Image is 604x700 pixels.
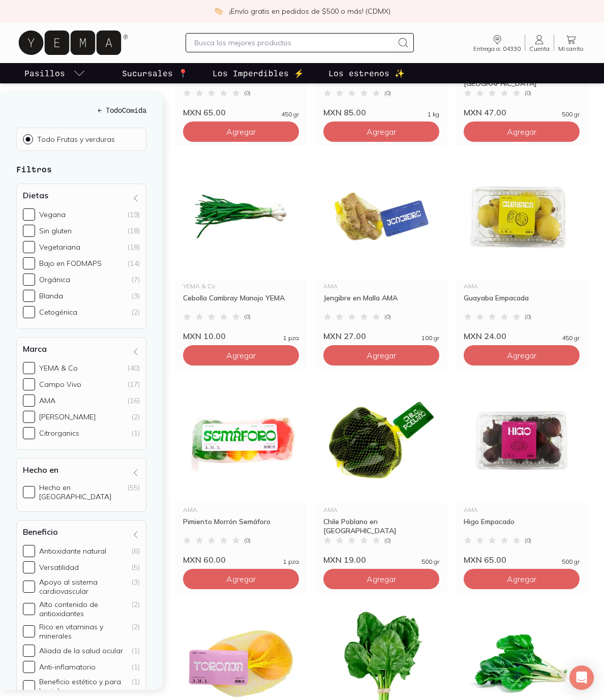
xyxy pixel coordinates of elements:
input: Blanda(3) [23,290,35,302]
input: Cetogénica(2) [23,306,35,318]
div: Higo Empacado [464,517,580,535]
div: (3) [132,577,140,596]
p: Los Imperdibles ⚡️ [213,67,304,79]
div: Apoyo al sistema cardiovascular [39,577,128,596]
input: Antioxidante natural(6) [23,545,35,557]
span: Agregar [507,127,536,137]
button: Agregar [464,569,580,589]
div: Sin gluten [39,226,72,235]
a: Los Imperdibles ⚡️ [210,63,306,83]
input: Busca los mejores productos [194,37,394,49]
div: Dietas [16,184,146,329]
div: AMA [183,507,299,513]
img: Guayaba [456,154,588,279]
span: MXN 65.00 [183,107,226,117]
input: Citrorganics(1) [23,427,35,439]
span: Agregar [507,350,536,360]
div: (18) [128,242,140,252]
span: MXN 60.00 [183,555,226,565]
span: 500 gr [562,111,580,117]
h4: Dietas [23,190,48,200]
span: MXN 19.00 [323,555,366,565]
div: AMA [323,283,439,289]
div: Blanda [39,291,63,300]
a: pasillo-todos-link [22,63,87,83]
input: Campo Vivo(17) [23,378,35,390]
div: Alto contenido de antioxidantes [39,600,128,618]
a: Chile Poblano en Malla AMAAMAChile Poblano en [GEOGRAPHIC_DATA](0)MXN 19.00500 gr [315,378,447,565]
div: (55) [128,483,140,501]
a: Cebolla cambray en Manojo YEMAYEMA & CoCebolla Cambray Manojo YEMA(0)MXN 10.001 pza [175,154,307,341]
a: Higo Empacado 1AMAHigo Empacado(0)MXN 65.00500 gr [456,378,588,565]
span: ( 0 ) [384,314,391,320]
div: Marca [16,337,146,450]
div: (1) [132,646,140,655]
div: AMA [323,507,439,513]
span: 450 gr [281,111,299,117]
input: Beneficio estético y para la piel(1) [23,680,35,692]
div: Orgánica [39,275,70,284]
span: MXN 85.00 [323,107,366,117]
span: 1 kg [428,111,439,117]
div: (14) [128,259,140,268]
p: Pasillos [24,67,65,79]
input: [PERSON_NAME](2) [23,411,35,423]
span: ( 0 ) [244,314,251,320]
div: (1) [132,662,140,672]
div: (6) [132,546,140,556]
img: check [214,7,223,16]
strong: Filtros [16,164,52,174]
span: Agregar [367,350,396,360]
div: [PERSON_NAME] [39,412,96,421]
button: Agregar [183,121,299,142]
p: Sucursales 📍 [122,67,188,79]
span: MXN 10.00 [183,331,226,341]
a: GuayabaAMAGuayaba Empacada(0)MXN 24.00450 gr [456,154,588,341]
input: Alto contenido de antioxidantes(2) [23,603,35,615]
span: 1 pza [283,559,299,565]
span: Agregar [507,574,536,584]
p: Todo Frutas y verduras [37,135,115,144]
span: Agregar [226,574,256,584]
h4: Marca [23,344,47,354]
span: ( 0 ) [244,537,251,543]
div: Campo Vivo [39,380,81,389]
div: (3) [132,291,140,300]
a: ← TodoComida [16,105,146,115]
span: 100 gr [421,335,439,341]
div: (1) [132,677,140,695]
div: Jengibre en Malla AMA [323,293,439,312]
span: MXN 24.00 [464,331,506,341]
div: (18) [128,226,140,235]
div: (2) [132,412,140,421]
input: Versatilidad(5) [23,561,35,573]
span: ( 0 ) [384,90,391,96]
div: (2) [132,600,140,618]
img: Higo Empacado 1 [456,378,588,503]
img: Cebolla cambray en Manojo YEMA [175,154,307,279]
div: YEMA & Co [39,363,78,373]
div: (2) [132,622,140,641]
div: Vegetariana [39,242,80,252]
img: 33449 Pimiento Morrón Semáforo [175,378,307,503]
span: ( 0 ) [244,90,251,96]
div: (16) [128,396,140,405]
span: Agregar [367,574,396,584]
a: Mi carrito [554,34,588,52]
span: ( 0 ) [384,537,391,543]
img: Chile Poblano en Malla AMA [315,378,447,503]
span: MXN 27.00 [323,331,366,341]
input: Sin gluten(18) [23,225,35,237]
div: Guayaba Empacada [464,293,580,312]
span: Mi carrito [558,46,584,52]
div: Bajo en FODMAPS [39,259,102,268]
div: Anti-inflamatorio [39,662,96,672]
div: (1) [132,429,140,438]
input: Vegetariana(18) [23,241,35,253]
a: Sucursales 📍 [120,63,190,83]
input: Rico en vitaminas y minerales(2) [23,625,35,637]
p: Los estrenos ✨ [328,67,405,79]
button: Agregar [183,569,299,589]
span: Entrega a: 04330 [473,46,521,52]
span: 500 gr [562,559,580,565]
